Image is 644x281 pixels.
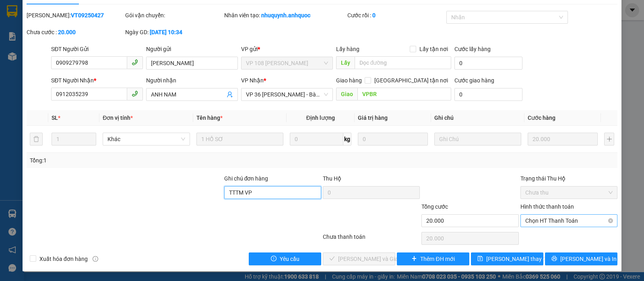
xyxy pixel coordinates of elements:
[146,76,238,85] div: Người nhận
[336,56,355,69] span: Lấy
[358,133,428,146] input: 0
[371,76,451,85] span: [GEOGRAPHIC_DATA] tận nơi
[280,254,299,263] span: Yêu cầu
[454,88,522,101] input: Cước giao hàng
[358,115,388,121] span: Giá trị hàng
[411,256,417,262] span: plus
[431,110,524,126] th: Ghi chú
[107,133,185,145] span: Khác
[551,256,557,262] span: printer
[249,252,321,265] button: exclamation-circleYêu cầu
[52,115,58,121] span: SL
[355,56,452,69] input: Dọc đường
[454,46,491,52] label: Cước lấy hàng
[196,133,283,146] input: VD: Bàn, Ghế
[336,77,362,84] span: Giao hàng
[246,88,328,101] span: VP 36 Lê Thành Duy - Bà Rịa
[323,175,341,182] span: Thu Hộ
[357,88,452,101] input: Dọc đường
[336,88,357,101] span: Giao
[261,12,310,18] b: nhuquynh.anhquoc
[528,133,598,146] input: 0
[27,11,124,20] div: [PERSON_NAME]:
[93,256,98,262] span: info-circle
[241,77,264,84] span: VP Nhận
[416,45,451,53] span: Lấy tận nơi
[525,215,613,227] span: Chọn HT Thanh Toán
[322,232,421,246] div: Chưa thanh toán
[246,57,328,69] span: VP 108 Lê Hồng Phong - Vũng Tàu
[608,218,613,223] span: close-circle
[528,115,555,121] span: Cước hàng
[146,45,238,53] div: Người gửi
[150,29,182,35] b: [DATE] 10:34
[132,90,138,97] span: phone
[30,156,249,165] div: Tổng: 1
[545,252,617,265] button: printer[PERSON_NAME] và In
[525,187,613,199] span: Chưa thu
[71,12,104,18] b: VT09250427
[420,254,454,263] span: Thêm ĐH mới
[103,115,133,121] span: Đơn vị tính
[471,252,543,265] button: save[PERSON_NAME] thay đổi
[58,29,76,35] b: 20.000
[30,133,43,146] button: delete
[604,133,614,146] button: plus
[125,11,222,20] div: Gói vận chuyển:
[434,133,521,146] input: Ghi Chú
[421,203,448,210] span: Tổng cước
[51,76,143,85] div: SĐT Người Nhận
[306,115,335,121] span: Định lượng
[241,45,333,53] div: VP gửi
[560,254,617,263] span: [PERSON_NAME] và In
[397,252,469,265] button: plusThêm ĐH mới
[224,11,346,20] div: Nhân viên tạo:
[51,45,143,53] div: SĐT Người Gửi
[477,256,483,262] span: save
[347,11,444,20] div: Cước rồi :
[372,12,376,18] b: 0
[224,186,321,199] input: Ghi chú đơn hàng
[323,252,395,265] button: check[PERSON_NAME] và Giao hàng
[27,28,124,37] div: Chưa cước :
[227,91,233,98] span: user-add
[486,254,551,263] span: [PERSON_NAME] thay đổi
[125,28,222,37] div: Ngày GD:
[196,115,223,121] span: Tên hàng
[336,46,359,52] span: Lấy hàng
[454,57,522,70] input: Cước lấy hàng
[520,203,574,210] label: Hình thức thanh toán
[224,175,268,182] label: Ghi chú đơn hàng
[454,77,494,84] label: Cước giao hàng
[132,59,138,66] span: phone
[36,254,91,263] span: Xuất hóa đơn hàng
[520,174,617,183] div: Trạng thái Thu Hộ
[271,256,277,262] span: exclamation-circle
[343,133,351,146] span: kg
